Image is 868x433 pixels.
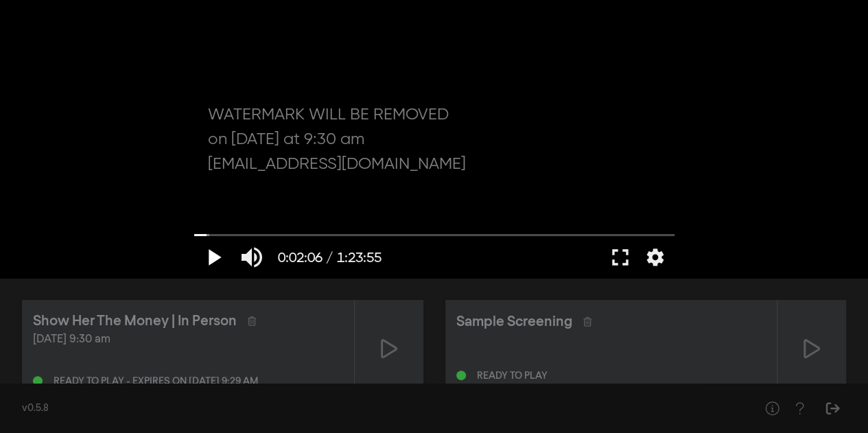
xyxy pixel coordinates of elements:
[33,311,237,331] div: Show Her The Money | In Person
[758,395,786,422] button: Help
[786,395,813,422] button: Help
[33,331,343,348] div: [DATE] 9:30 am
[819,395,846,422] button: Sign Out
[54,377,258,386] div: Ready to play - expires on [DATE] 9:29 am
[640,237,671,278] button: More settings
[271,237,388,278] button: 0:02:06 / 1:23:55
[456,312,572,332] div: Sample Screening
[194,237,233,278] button: Play
[477,371,548,381] div: Ready to play
[22,401,731,416] div: v0.5.8
[233,237,271,278] button: Mute
[601,237,640,278] button: Full screen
